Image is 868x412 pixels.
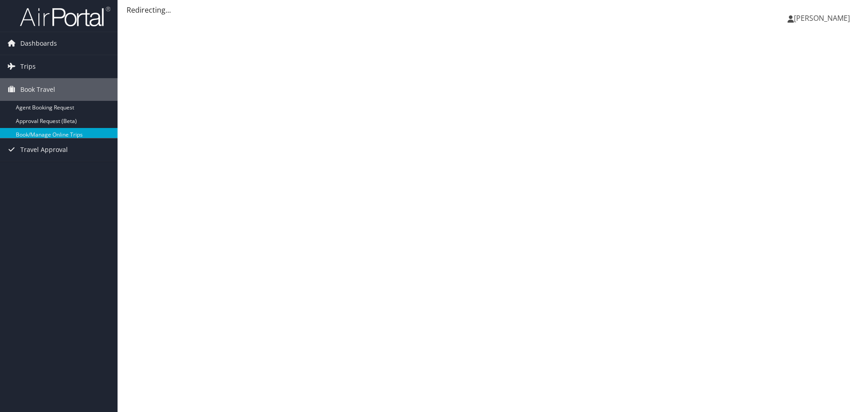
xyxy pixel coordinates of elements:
[20,55,36,78] span: Trips
[20,78,55,101] span: Book Travel
[20,138,68,161] span: Travel Approval
[788,5,859,32] a: [PERSON_NAME]
[794,13,850,23] span: [PERSON_NAME]
[20,6,110,27] img: airportal-logo.png
[20,32,57,55] span: Dashboards
[127,5,859,15] div: Redirecting...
